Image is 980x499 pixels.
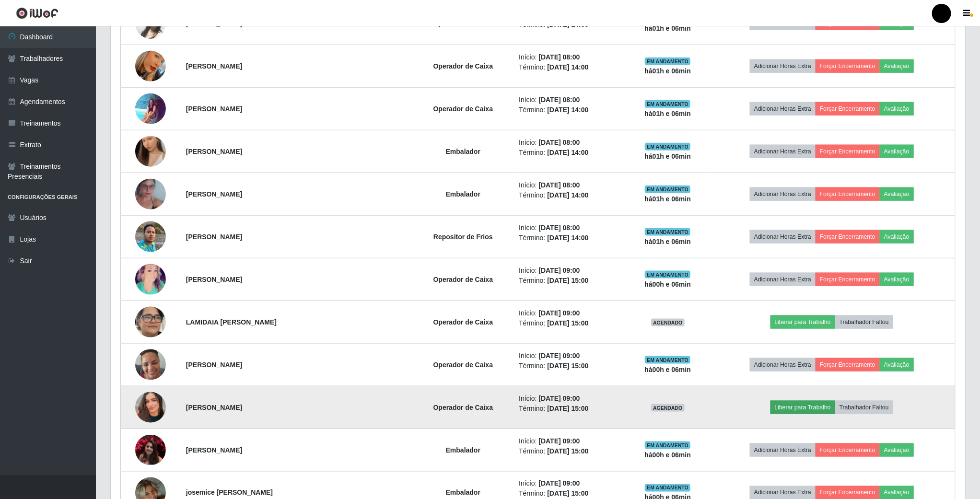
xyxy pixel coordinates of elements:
[186,318,277,326] strong: LAMIDAIA [PERSON_NAME]
[835,315,893,329] button: Trabalhador Faltou
[645,143,690,151] span: EM ANDAMENTO
[645,366,691,373] strong: há 00 h e 06 min
[519,308,621,318] li: Início:
[186,105,242,113] strong: [PERSON_NAME]
[433,318,493,326] strong: Operador de Caixa
[539,267,580,274] time: [DATE] 09:00
[547,63,588,71] time: [DATE] 14:00
[519,62,621,72] li: Término:
[186,233,242,241] strong: [PERSON_NAME]
[547,319,588,327] time: [DATE] 15:00
[880,230,914,244] button: Avaliação
[645,484,690,492] span: EM ANDAMENTO
[446,190,480,198] strong: Embalador
[880,145,914,158] button: Avaliação
[645,451,691,459] strong: há 00 h e 06 min
[135,435,166,465] img: 1634512903714.jpeg
[519,148,621,158] li: Término:
[519,351,621,361] li: Início:
[750,145,816,158] button: Adicionar Horas Extra
[539,53,580,61] time: [DATE] 08:00
[651,404,685,412] span: AGENDADO
[433,105,493,113] strong: Operador de Caixa
[547,405,588,412] time: [DATE] 15:00
[816,145,880,158] button: Forçar Encerramento
[651,319,685,326] span: AGENDADO
[539,437,580,445] time: [DATE] 09:00
[519,138,621,148] li: Início:
[519,95,621,105] li: Início:
[519,446,621,456] li: Término:
[446,489,480,497] strong: Embalador
[539,181,580,189] time: [DATE] 08:00
[446,148,480,155] strong: Embalador
[519,479,621,489] li: Início:
[750,273,816,286] button: Adicionar Horas Extra
[816,358,880,371] button: Forçar Encerramento
[519,361,621,371] li: Término:
[135,380,166,435] img: 1750801890236.jpeg
[645,110,691,117] strong: há 01 h e 06 min
[645,441,690,449] span: EM ANDAMENTO
[816,102,880,116] button: Forçar Encerramento
[750,59,816,73] button: Adicionar Horas Extra
[816,230,880,244] button: Forçar Encerramento
[135,39,166,93] img: 1742385610557.jpeg
[135,344,166,385] img: 1712933645778.jpeg
[547,362,588,370] time: [DATE] 15:00
[645,58,690,65] span: EM ANDAMENTO
[433,361,493,369] strong: Operador de Caixa
[770,401,835,414] button: Liberar para Trabalho
[750,230,816,244] button: Adicionar Horas Extra
[539,139,580,146] time: [DATE] 08:00
[645,356,690,364] span: EM ANDAMENTO
[645,67,691,75] strong: há 01 h e 06 min
[519,190,621,200] li: Término:
[519,266,621,276] li: Início:
[433,233,493,241] strong: Repositor de Frios
[135,93,166,124] img: 1748991397943.jpeg
[186,276,242,283] strong: [PERSON_NAME]
[539,480,580,487] time: [DATE] 09:00
[547,490,588,498] time: [DATE] 15:00
[186,404,242,411] strong: [PERSON_NAME]
[519,180,621,190] li: Início:
[539,96,580,104] time: [DATE] 08:00
[880,358,914,371] button: Avaliação
[135,216,166,257] img: 1745240566568.jpeg
[519,52,621,62] li: Início:
[539,395,580,402] time: [DATE] 09:00
[816,443,880,457] button: Forçar Encerramento
[645,271,690,279] span: EM ANDAMENTO
[835,401,893,414] button: Trabalhador Faltou
[880,443,914,457] button: Avaliação
[186,361,242,369] strong: [PERSON_NAME]
[645,152,691,160] strong: há 01 h e 06 min
[519,276,621,286] li: Término:
[880,59,914,73] button: Avaliação
[770,315,835,329] button: Liberar para Trabalho
[645,24,691,32] strong: há 01 h e 06 min
[186,446,242,454] strong: [PERSON_NAME]
[433,62,493,70] strong: Operador de Caixa
[186,20,242,27] strong: [PERSON_NAME]
[433,404,493,411] strong: Operador de Caixa
[16,7,58,19] img: CoreUI Logo
[547,277,588,284] time: [DATE] 15:00
[880,102,914,116] button: Avaliação
[750,358,816,371] button: Adicionar Horas Extra
[750,102,816,116] button: Adicionar Horas Extra
[880,273,914,286] button: Avaliação
[519,318,621,328] li: Término:
[547,106,588,114] time: [DATE] 14:00
[547,191,588,199] time: [DATE] 14:00
[645,228,690,236] span: EM ANDAMENTO
[519,436,621,446] li: Início:
[135,167,166,221] img: 1742229463704.jpeg
[519,223,621,233] li: Início:
[135,257,166,302] img: 1598866679921.jpeg
[135,124,166,179] img: 1726843686104.jpeg
[750,443,816,457] button: Adicionar Horas Extra
[539,224,580,232] time: [DATE] 08:00
[519,489,621,499] li: Término:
